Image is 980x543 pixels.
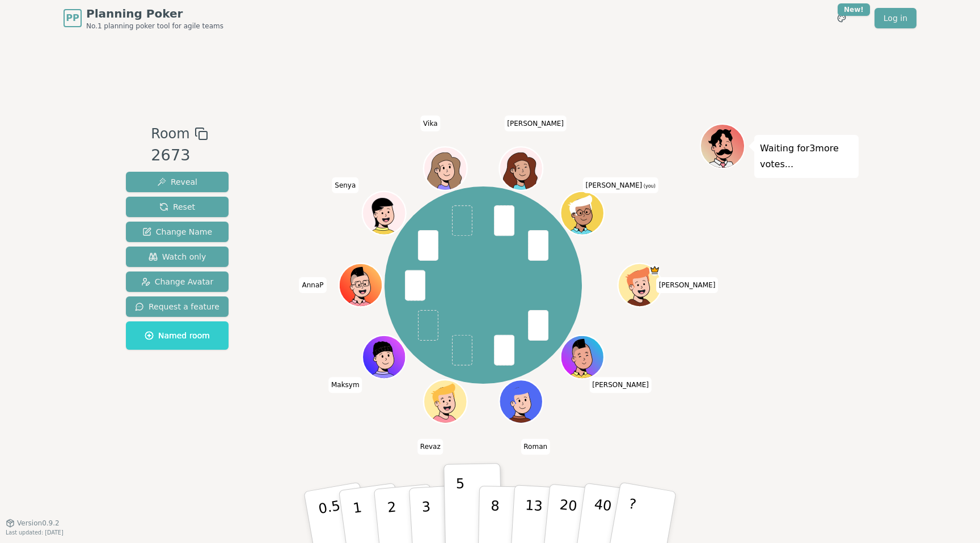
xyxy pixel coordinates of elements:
span: Planning Poker [86,6,223,22]
span: Room [151,124,189,144]
span: Named room [145,330,210,341]
button: Watch only [126,247,229,267]
span: Click to change your name [332,177,358,193]
span: Change Name [142,226,212,237]
a: PPPlanning PokerNo.1 planning poker tool for agile teams [64,6,223,31]
span: No.1 planning poker tool for agile teams [86,22,223,31]
span: Click to change your name [521,439,550,455]
span: Reveal [157,176,197,188]
a: Log in [875,8,916,28]
span: Reset [159,201,195,213]
button: Reveal [126,172,229,192]
span: (you) [642,184,656,189]
span: Click to change your name [299,277,326,293]
span: Click to change your name [583,177,658,193]
span: Click to change your name [328,377,362,393]
span: Click to change your name [656,277,719,293]
button: Change Name [126,222,229,242]
button: Reset [126,197,229,217]
button: Named room [126,321,229,350]
span: Watch only [149,251,206,262]
span: Click to change your name [589,377,652,393]
span: Version 0.9.2 [17,519,60,528]
button: Request a feature [126,296,229,317]
div: New! [838,3,870,16]
span: Click to change your name [420,116,440,131]
button: Click to change your avatar [561,193,602,234]
button: New! [831,8,852,28]
span: Click to change your name [504,116,567,131]
span: Ira is the host [649,265,660,275]
span: Click to change your name [417,439,443,455]
span: Last updated: [DATE] [6,529,64,536]
span: PP [66,11,79,25]
p: 5 [456,476,466,537]
span: Change Avatar [141,276,214,287]
button: Version0.9.2 [6,519,60,528]
div: 2673 [151,144,208,167]
p: Waiting for 3 more votes... [760,141,853,172]
button: Change Avatar [126,271,229,292]
span: Request a feature [135,301,219,312]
